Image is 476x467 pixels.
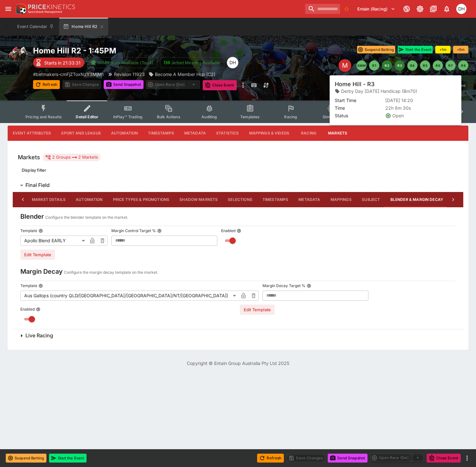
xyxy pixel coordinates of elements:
button: Metadata [293,192,325,207]
button: more [239,80,247,90]
button: Blender & Margin Decay [385,192,448,207]
button: Send Snapshot [328,454,367,463]
span: Detail Editor [76,114,98,119]
p: Auto-Save [445,82,465,89]
p: Template [20,228,37,233]
button: Metadata [179,126,211,141]
button: R7 [445,60,456,71]
button: Mappings & Videos [244,126,295,141]
button: No Bookmarks [341,4,352,14]
span: Racing [284,114,297,119]
button: Automation [106,126,143,141]
span: Pricing and Results [25,114,62,119]
p: Enabled [221,228,235,233]
button: Racing [294,126,323,141]
h4: Margin Decay [20,267,63,276]
button: open drawer [3,3,14,15]
img: Sportsbook Management [28,10,62,13]
button: +1m [435,46,451,53]
button: Markets [323,126,352,141]
button: Statistics [211,126,244,141]
button: Edit Template [240,305,275,315]
div: Edit Meeting [339,59,351,72]
p: Template [20,283,37,288]
p: Copy To Clipboard [33,71,104,78]
button: Close Event [203,80,237,90]
span: Auditing [201,114,217,119]
button: Mappings [325,192,357,207]
button: R5 [420,60,430,71]
button: R8 [458,60,468,71]
button: Event Attributes [8,126,56,141]
button: SRM Prices Available (Top4) [87,57,157,68]
button: more [463,454,471,462]
div: 2 Groups 2 Markets [45,154,98,161]
button: Shadow Markets [174,192,223,207]
div: split button [370,453,424,462]
button: Edit Template [20,250,55,260]
button: Select Tenant [353,4,399,14]
div: Daniel Hooper [456,4,466,14]
span: System Controls [438,114,470,119]
button: Event Calendar [13,18,58,36]
div: Aus Gallops (country QLD/[GEOGRAPHIC_DATA]/[GEOGRAPHIC_DATA]/NT/[GEOGRAPHIC_DATA]) [20,291,238,301]
h5: Markets [18,154,40,161]
div: Become A Member Hcp (C2) [149,71,215,78]
button: Timestamps [143,126,179,141]
p: Configure the margin decay template on the market. [64,269,158,276]
span: Bulk Actions [157,114,180,119]
button: Jetbet Meeting Available [160,57,224,68]
p: Starts in 21:33:31 [44,59,80,66]
button: Automation [71,192,108,207]
h2: Copy To Clipboard [33,46,287,56]
button: Start the Event [398,46,433,53]
p: Revision 11923 [114,71,145,78]
div: Dan Hooper [227,57,238,68]
button: Subject [357,192,385,207]
button: Daniel Hooper [454,2,468,16]
button: Start the Event [49,454,87,463]
h4: Blender [20,212,44,221]
span: InPlay™ Trading [113,114,143,119]
button: Toggle light/dark mode [414,3,426,15]
p: Override [416,82,432,89]
img: horse_racing.png [8,46,28,66]
button: Close Event [427,454,461,463]
p: Margin Decay Target % [262,283,305,288]
div: Start From [375,80,468,90]
img: PriceKinetics Logo [14,3,27,15]
button: Refresh [33,80,60,89]
button: Display filter [18,165,50,175]
span: Popular Bets [360,114,384,119]
p: Become A Member Hcp (C2) [155,71,215,78]
div: Event type filters [20,100,456,123]
span: Related Events [399,114,427,119]
img: PriceKinetics [28,4,75,9]
button: Documentation [428,3,439,15]
button: Send Snapshot [104,80,143,89]
h6: Final Field [25,182,50,189]
button: R2 [382,60,392,71]
button: SMM [356,60,367,71]
button: R1 [369,60,379,71]
p: Margin Control Target % [111,228,156,233]
span: Simulator [323,114,340,119]
h6: Live Racing [25,332,53,339]
div: Apollo Blend EARLY [20,236,87,246]
button: Connected to PK [401,3,412,15]
p: Enabled [20,306,35,312]
input: search [305,4,340,14]
button: Price Types & Promotions [108,192,175,207]
button: Refresh [257,454,284,463]
img: jetbet-logo.svg [164,59,170,66]
button: Selections [223,192,257,207]
div: split button [146,80,200,89]
button: Notifications [441,3,452,15]
button: R4 [407,60,417,71]
nav: pagination navigation [356,60,468,71]
span: Templates [240,114,260,119]
button: Timestamps [257,192,294,207]
button: Market Details [27,192,71,207]
button: Sport and League [56,126,106,141]
button: Suspend Betting [357,46,395,53]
